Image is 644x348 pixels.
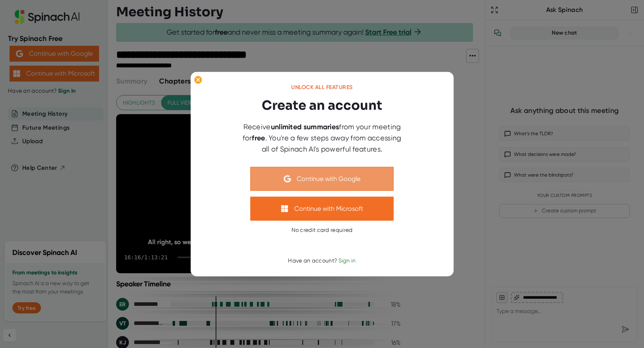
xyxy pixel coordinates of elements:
[252,133,265,142] b: free
[251,196,394,220] button: Continue with Microsoft
[251,167,394,191] button: Continue with Google
[288,257,356,264] div: Have an account?
[262,95,382,115] h3: Create an account
[291,84,353,91] div: Unlock all features
[239,121,406,154] div: Receive from your meeting for . You're a few steps away from accessing all of Spinach AI's powerf...
[284,175,291,182] img: Aehbyd4JwY73AAAAAElFTkSuQmCC
[292,226,353,233] div: No credit card required
[339,257,356,264] span: Sign in
[271,122,339,131] b: unlimited summaries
